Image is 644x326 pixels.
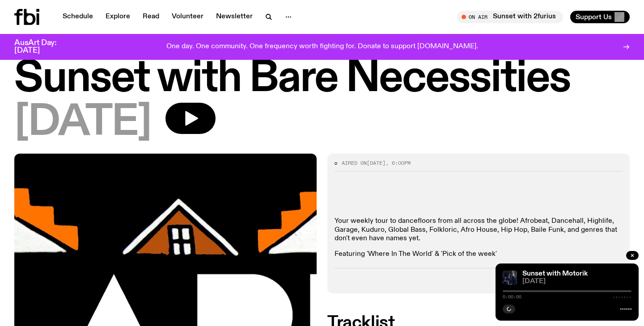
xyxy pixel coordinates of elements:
a: Schedule [57,11,98,23]
p: Featuring 'Where In The World' & 'Pick of the week' [335,250,623,259]
a: Explore [100,11,136,23]
h1: Sunset with Bare Necessities [14,59,630,99]
span: [DATE] [367,159,386,167]
span: -:--:-- [613,295,631,299]
a: Volunteer [166,11,209,23]
span: , 6:00pm [386,159,411,167]
h3: AusArt Day: [DATE] [14,39,72,54]
a: Read [137,11,165,23]
a: Newsletter [211,11,258,23]
button: On AirSunset with 2furius [457,11,563,23]
a: Sunset with Motorik [522,270,588,277]
p: One day. One community. One frequency worth fighting for. Donate to support [DOMAIN_NAME]. [166,43,478,51]
span: [DATE] [522,278,631,285]
span: 0:00:00 [503,295,521,299]
p: Your weekly tour to dancefloors from all across the globe! Afrobeat, Dancehall, Highlife, Garage,... [335,217,623,243]
span: Support Us [576,13,612,21]
span: Aired on [342,159,367,167]
button: Support Us [570,11,630,23]
span: [DATE] [14,103,151,143]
